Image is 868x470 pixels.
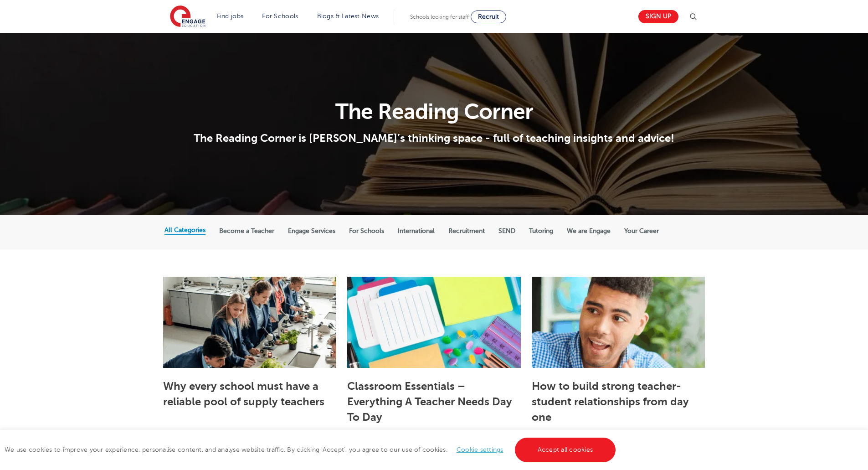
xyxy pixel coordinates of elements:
label: Become a Teacher [219,227,274,235]
p: The Reading Corner is [PERSON_NAME]’s thinking space - full of teaching insights and advice! [164,131,704,145]
a: Sign up [638,10,678,23]
label: All Categories [164,226,205,234]
span: Recruit [478,13,499,20]
a: How to build strong teacher-student relationships from day one [532,380,689,424]
a: For Schools [262,13,298,20]
a: Find jobs [217,13,244,20]
a: Accept all cookies [515,438,616,462]
label: Your Career [624,227,659,235]
h1: The Reading Corner [164,101,704,123]
label: Recruitment [448,227,485,235]
label: SEND [498,227,515,235]
span: Schools looking for staff [410,14,469,20]
a: Recruit [471,10,506,23]
span: We use cookies to improve your experience, personalise content, and analyse website traffic. By c... [5,446,618,453]
a: Blogs & Latest News [317,13,379,20]
label: We are Engage [567,227,611,235]
a: Why every school must have a reliable pool of supply teachers [163,380,324,408]
a: Cookie settings [457,446,503,453]
img: Engage Education [170,5,205,28]
label: Engage Services [288,227,335,235]
label: International [398,227,435,235]
label: For Schools [349,227,384,235]
label: Tutoring [529,227,553,235]
a: Classroom Essentials – Everything A Teacher Needs Day To Day [347,380,512,424]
